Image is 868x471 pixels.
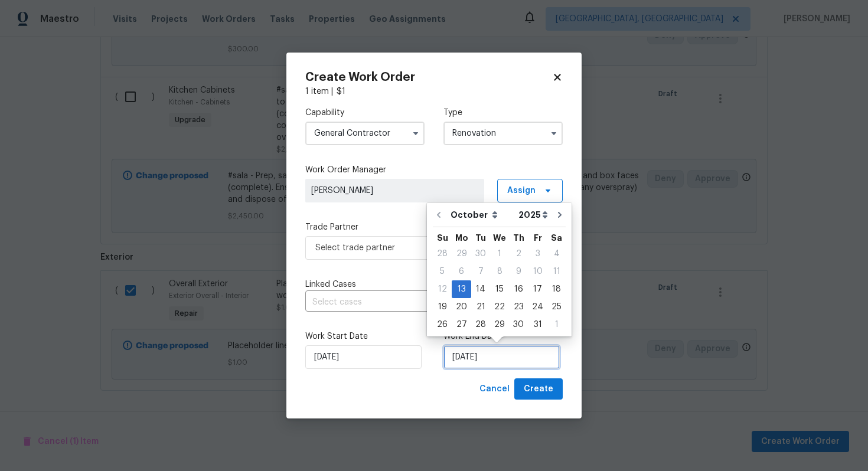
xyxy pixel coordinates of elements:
abbr: Tuesday [475,234,486,242]
abbr: Wednesday [493,234,506,242]
div: Tue Sep 30 2025 [471,245,490,263]
div: Mon Oct 06 2025 [452,263,471,280]
label: Work Order Manager [305,164,563,176]
select: Month [448,206,515,224]
div: Sun Oct 12 2025 [433,280,452,298]
label: Type [443,107,563,119]
div: Sat Oct 04 2025 [547,245,566,263]
div: Fri Oct 31 2025 [528,316,547,333]
div: 6 [452,263,471,280]
button: Go to next month [551,203,569,227]
label: Work Start Date [305,331,425,342]
button: Show options [547,126,561,140]
span: [PERSON_NAME] [311,185,478,197]
div: 9 [509,263,528,280]
div: 31 [528,316,547,333]
div: 5 [433,263,452,280]
div: 12 [433,281,452,297]
div: 29 [452,246,471,262]
div: Sat Oct 18 2025 [547,280,566,298]
div: Wed Oct 15 2025 [490,280,509,298]
div: 28 [471,316,490,333]
label: Trade Partner [305,221,563,233]
div: Fri Oct 24 2025 [528,298,547,316]
div: Tue Oct 28 2025 [471,316,490,333]
div: 3 [528,246,547,262]
div: Thu Oct 23 2025 [509,298,528,316]
div: 30 [509,316,528,333]
div: 18 [547,281,566,297]
div: 15 [490,281,509,297]
div: Thu Oct 02 2025 [509,245,528,263]
div: Thu Oct 09 2025 [509,263,528,280]
abbr: Saturday [551,234,562,242]
input: M/D/YYYY [305,345,422,369]
div: Fri Oct 17 2025 [528,280,547,298]
div: 13 [452,281,471,297]
div: 27 [452,316,471,333]
div: 20 [452,299,471,315]
div: 4 [547,246,566,262]
div: 28 [433,246,452,262]
div: Mon Oct 13 2025 [452,280,471,298]
div: 2 [509,246,528,262]
div: Mon Sep 29 2025 [452,245,471,263]
div: 30 [471,246,490,262]
button: Cancel [475,378,514,400]
div: 24 [528,299,547,315]
div: 23 [509,299,528,315]
span: $ 1 [337,87,345,96]
div: 19 [433,299,452,315]
input: M/D/YYYY [443,345,560,369]
div: Sun Oct 05 2025 [433,263,452,280]
button: Go to previous month [430,203,448,227]
div: Fri Oct 03 2025 [528,245,547,263]
div: Sun Sep 28 2025 [433,245,452,263]
div: 11 [547,263,566,280]
button: Create [514,378,563,400]
div: 25 [547,299,566,315]
div: 21 [471,299,490,315]
h2: Create Work Order [305,71,552,83]
div: Sun Oct 26 2025 [433,316,452,333]
div: 29 [490,316,509,333]
div: Mon Oct 27 2025 [452,316,471,333]
div: 1 item | [305,86,563,97]
div: 14 [471,281,490,297]
div: 7 [471,263,490,280]
span: Select trade partner [315,242,536,254]
input: Select cases [305,293,530,312]
div: Sat Nov 01 2025 [547,316,566,333]
div: Wed Oct 22 2025 [490,298,509,316]
abbr: Sunday [437,234,448,242]
div: 22 [490,299,509,315]
div: Wed Oct 29 2025 [490,316,509,333]
span: Assign [507,185,536,197]
div: Sat Oct 11 2025 [547,263,566,280]
input: Select... [443,122,563,145]
div: Tue Oct 14 2025 [471,280,490,298]
select: Year [515,206,551,224]
div: 10 [528,263,547,280]
div: 17 [528,281,547,297]
abbr: Friday [534,234,542,242]
div: 1 [547,316,566,333]
span: Linked Cases [305,279,356,290]
abbr: Monday [455,234,468,242]
div: Sun Oct 19 2025 [433,298,452,316]
div: 8 [490,263,509,280]
abbr: Thursday [513,234,524,242]
div: Thu Oct 16 2025 [509,280,528,298]
div: Tue Oct 07 2025 [471,263,490,280]
button: Show options [409,126,423,140]
div: Mon Oct 20 2025 [452,298,471,316]
div: Wed Oct 01 2025 [490,245,509,263]
div: Thu Oct 30 2025 [509,316,528,333]
div: 16 [509,281,528,297]
span: Cancel [479,382,510,397]
label: Capability [305,107,425,119]
input: Select... [305,122,425,145]
div: 26 [433,316,452,333]
div: Wed Oct 08 2025 [490,263,509,280]
span: Create [524,382,553,397]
